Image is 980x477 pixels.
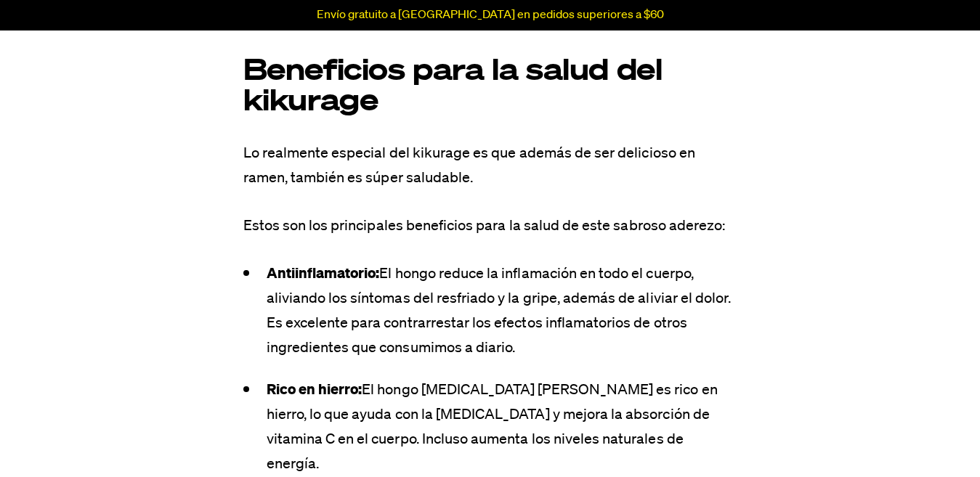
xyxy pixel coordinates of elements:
font: El hongo [MEDICAL_DATA] [PERSON_NAME] es rico en hierro, lo que ayuda con la [MEDICAL_DATA] y mej... [267,383,718,471]
font: Rico en hierro: [267,383,363,397]
font: Envío gratuito a [GEOGRAPHIC_DATA] en pedidos superiores a $60 [317,9,664,21]
font: Lo realmente especial del kikurage es que además de ser delicioso en ramen, también es súper salu... [243,146,695,185]
font: Estos son los principales beneficios para la salud de este sabroso aderezo: [243,219,726,233]
font: El hongo reduce la inflamación en todo el cuerpo, aliviando los síntomas del resfriado y la gripe... [267,266,732,355]
font: Beneficios para la salud del kikurage [243,57,663,117]
font: Antiinflamatorio: [267,266,380,281]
